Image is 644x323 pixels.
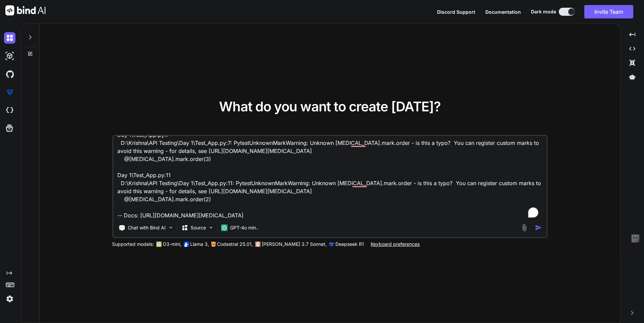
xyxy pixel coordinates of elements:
span: Dark mode [531,8,556,15]
img: Pick Tools [168,225,173,230]
p: Chat with Bind AI [128,224,166,231]
img: darkAi-studio [4,50,15,62]
img: cloudideIcon [4,105,15,116]
span: Discord Support [437,9,475,15]
img: Mistral-AI [211,242,216,247]
img: darkChat [4,32,15,44]
span: What do you want to create [DATE]? [219,98,441,115]
img: premium [4,87,15,98]
img: icon [535,224,542,231]
button: Discord Support [437,8,475,15]
img: Bind AI [5,5,46,15]
p: O3-mini, [163,241,181,248]
p: Source [191,224,206,231]
p: GPT-4o min.. [230,224,259,231]
img: Pick Models [208,225,214,230]
p: Llama 3, [190,241,209,248]
p: Codestral 25.01, [217,241,253,248]
textarea: To enrich screen reader interactions, please activate Accessibility in Grammarly extension settings [113,136,547,219]
img: GPT-4o mini [221,224,227,231]
p: [PERSON_NAME] 3.7 Sonnet, [262,241,327,248]
img: settings [4,293,15,305]
button: Documentation [485,8,521,15]
button: Invite Team [584,5,633,18]
span: Documentation [485,9,521,15]
p: Deepseek R1 [335,241,364,248]
img: claude [329,241,334,247]
img: GPT-4 [156,241,161,247]
img: claude [255,241,260,247]
p: Supported models: [112,241,154,248]
img: githubDark [4,68,15,80]
p: Keyboard preferences [371,241,420,248]
img: attachment [521,224,528,231]
img: Llama2 [183,241,189,247]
